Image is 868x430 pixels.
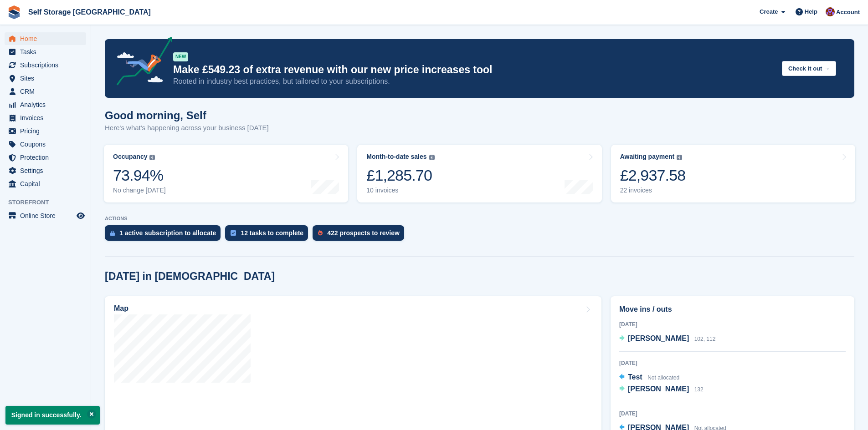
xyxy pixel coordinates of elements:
p: Rooted in industry best practices, but tailored to your subscriptions. [173,76,775,86]
img: icon-info-grey-7440780725fd019a000dd9b08b2336e03edf1995a4989e88bcd33f0948082b44.svg [149,155,155,160]
span: [PERSON_NAME] [628,334,689,342]
a: menu [5,59,86,71]
img: task-75834270c22a3079a89374b754ae025e5fb1db73e45f91037f5363f120a921f8.svg [231,230,236,236]
span: Coupons [20,138,75,151]
a: menu [5,164,86,177]
img: icon-info-grey-7440780725fd019a000dd9b08b2336e03edf1995a4989e88bcd33f0948082b44.svg [677,155,682,160]
span: Not allocated [647,374,679,381]
h2: [DATE] in [DEMOGRAPHIC_DATA] [105,270,275,283]
a: menu [5,98,86,111]
a: menu [5,125,86,137]
p: Make £549.23 of extra revenue with our new price increases tool [173,63,775,76]
img: active_subscription_to_allocate_icon-d502201f5373d7db506a760aba3b589e785aa758c864c3986d89f69b8ff3... [110,230,115,236]
a: menu [5,151,86,164]
span: 102, 112 [694,336,716,342]
div: £2,937.58 [620,166,686,185]
span: Help [805,7,817,16]
span: Account [836,8,860,17]
span: Create [760,7,778,16]
div: 10 invoices [366,187,434,194]
p: ACTIONS [105,216,854,222]
span: 132 [694,386,704,393]
div: 22 invoices [620,187,686,194]
span: Online Store [20,209,75,222]
a: menu [5,85,86,98]
a: 1 active subscription to allocate [105,225,225,245]
div: 12 tasks to complete [241,229,303,237]
a: 422 prospects to review [313,225,409,245]
a: 12 tasks to complete [225,225,313,245]
img: price-adjustments-announcement-icon-8257ccfd72463d97f412b2fc003d46551f7dbcb40ab6d574587a9cd5c0d94... [109,37,173,89]
span: Capital [20,177,75,190]
div: Month-to-date sales [366,153,426,161]
a: menu [5,177,86,190]
button: Check it out → [782,61,836,76]
span: Sites [20,72,75,85]
span: Test [628,373,642,381]
span: Analytics [20,98,75,111]
span: Protection [20,151,75,164]
a: Awaiting payment £2,937.58 22 invoices [611,145,855,202]
div: No change [DATE] [113,187,166,194]
a: menu [5,72,86,85]
span: CRM [20,85,75,98]
a: Month-to-date sales £1,285.70 10 invoices [357,145,601,202]
div: [DATE] [619,410,846,418]
a: menu [5,209,86,222]
div: 73.94% [113,166,166,185]
span: Home [20,32,75,45]
img: icon-info-grey-7440780725fd019a000dd9b08b2336e03edf1995a4989e88bcd33f0948082b44.svg [429,155,435,160]
span: Settings [20,164,75,177]
div: 1 active subscription to allocate [119,229,216,237]
a: Self Storage [GEOGRAPHIC_DATA] [25,5,154,20]
div: Awaiting payment [620,153,675,161]
span: Pricing [20,125,75,137]
p: Here's what's happening across your business [DATE] [105,123,269,133]
span: [PERSON_NAME] [628,385,689,393]
a: Preview store [75,210,86,221]
span: Storefront [8,198,91,207]
a: Occupancy 73.94% No change [DATE] [104,145,348,202]
p: Signed in successfully. [5,406,100,425]
span: Tasks [20,46,75,58]
div: Occupancy [113,153,147,161]
a: menu [5,111,86,124]
h2: Move ins / outs [619,304,846,315]
a: [PERSON_NAME] 102, 112 [619,333,715,345]
span: Invoices [20,111,75,124]
a: Test Not allocated [619,372,679,384]
a: [PERSON_NAME] 132 [619,384,704,395]
a: menu [5,138,86,151]
img: stora-icon-8386f47178a22dfd0bd8f6a31ec36ba5ce8667c1dd55bd0f319d3a0aa187defe.svg [7,5,21,19]
h1: Good morning, Self [105,109,269,121]
span: Subscriptions [20,59,75,71]
div: NEW [173,52,188,61]
img: Self Storage Assistant [826,7,835,16]
div: [DATE] [619,320,846,329]
a: menu [5,32,86,45]
div: 422 prospects to review [327,229,400,237]
div: [DATE] [619,359,846,367]
img: prospect-51fa495bee0391a8d652442698ab0144808aea92771e9ea1ae160a38d050c398.svg [318,230,323,236]
h2: Map [114,304,128,313]
div: £1,285.70 [366,166,434,185]
a: menu [5,46,86,58]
